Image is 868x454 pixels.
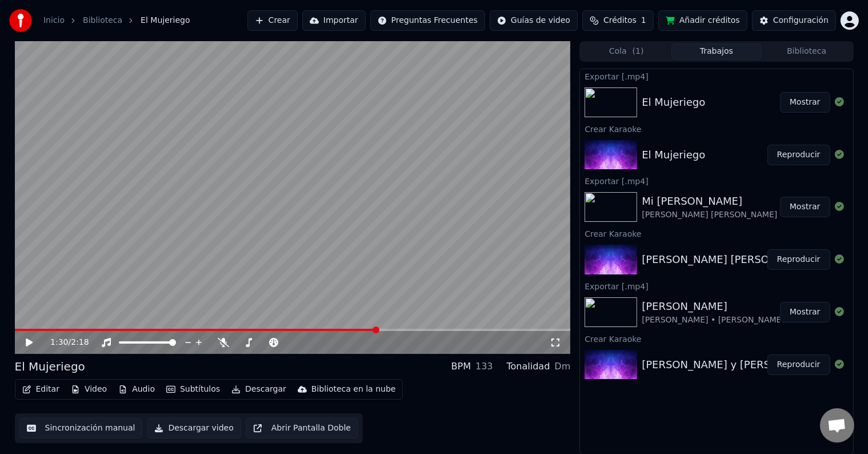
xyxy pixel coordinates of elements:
button: Abrir Pantalla Doble [246,418,358,439]
button: Crear [247,10,298,31]
div: El Mujeriego [642,94,705,110]
div: Exportar [.mp4] [580,174,853,188]
button: Reproducir [767,145,830,165]
nav: breadcrumb [43,15,190,26]
a: Inicio [43,15,65,26]
div: 133 [475,360,493,373]
button: Añadir créditos [658,10,747,31]
button: Reproducir [767,249,830,270]
button: Importar [302,10,366,31]
span: ( 1 ) [633,46,644,57]
div: Chat abierto [820,408,854,443]
span: 2:18 [71,337,89,348]
button: Preguntas Frecuentes [370,10,485,31]
button: Subtítulos [162,381,225,397]
div: El Mujeriego [15,359,85,375]
button: Mostrar [780,92,830,113]
button: Descargar [227,381,291,397]
div: Exportar [.mp4] [580,69,853,83]
div: El Mujeriego [642,147,705,163]
div: Crear Karaoke [580,332,853,345]
div: Mi [PERSON_NAME] [642,193,777,209]
div: Tonalidad [507,360,550,373]
button: Biblioteca [762,43,852,60]
button: Descargar video [147,418,241,439]
a: Biblioteca [83,15,122,26]
div: Biblioteca en la nube [311,384,396,395]
img: youka [9,9,32,32]
div: Configuración [773,15,829,26]
button: Guías de video [490,10,578,31]
button: Cola [581,43,671,60]
button: Mostrar [780,197,830,217]
span: 1:30 [50,337,68,348]
button: Editar [18,381,64,397]
span: 1 [641,15,646,26]
div: / [50,337,78,348]
button: Sincronización manual [19,418,143,439]
button: Configuración [752,10,836,31]
div: [PERSON_NAME] [642,298,785,314]
button: Mostrar [780,302,830,322]
button: Video [66,381,111,397]
div: Crear Karaoke [580,122,853,136]
span: Créditos [603,15,637,26]
span: El Mujeriego [141,15,190,26]
button: Créditos1 [582,10,654,31]
div: Exportar [.mp4] [580,279,853,293]
div: [PERSON_NAME] • [PERSON_NAME] [642,314,785,326]
button: Trabajos [671,43,762,60]
button: Audio [114,381,159,397]
div: Crear Karaoke [580,226,853,240]
div: [PERSON_NAME] [PERSON_NAME] [642,209,777,221]
button: Reproducir [767,355,830,375]
div: Dm [554,360,570,373]
div: BPM [451,360,471,373]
